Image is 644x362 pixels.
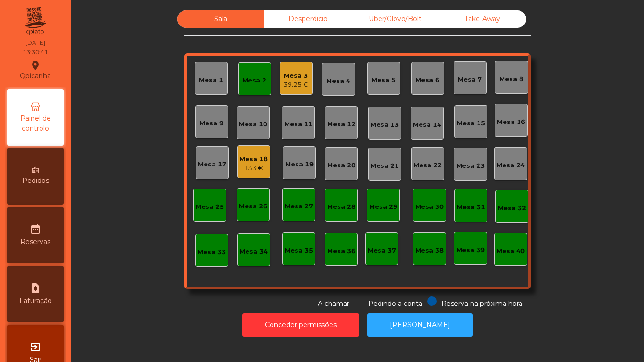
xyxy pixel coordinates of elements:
[24,5,47,38] img: qpiato
[441,299,522,308] span: Reserva na próxima hora
[199,75,223,85] div: Mesa 1
[372,75,396,85] div: Mesa 5
[239,247,268,256] div: Mesa 34
[318,299,349,308] span: A chamar
[23,48,48,57] div: 13:30:41
[415,246,444,255] div: Mesa 38
[198,247,226,257] div: Mesa 33
[456,246,485,255] div: Mesa 39
[457,119,485,128] div: Mesa 15
[199,119,223,128] div: Mesa 9
[285,202,313,211] div: Mesa 27
[177,10,264,28] div: Sala
[19,296,52,306] span: Faturação
[20,237,50,247] span: Reservas
[415,202,444,212] div: Mesa 30
[283,80,308,90] div: 39.25 €
[327,247,355,256] div: Mesa 36
[458,75,482,84] div: Mesa 7
[239,120,267,129] div: Mesa 10
[198,160,226,169] div: Mesa 17
[415,75,439,85] div: Mesa 6
[371,161,399,171] div: Mesa 21
[497,117,525,127] div: Mesa 16
[196,202,224,212] div: Mesa 25
[371,120,399,130] div: Mesa 13
[285,160,314,169] div: Mesa 19
[413,161,442,170] div: Mesa 22
[352,10,439,28] div: Uber/Glovo/Bolt
[496,161,525,170] div: Mesa 24
[499,74,523,84] div: Mesa 8
[9,114,61,133] span: Painel de controlo
[498,204,526,213] div: Mesa 32
[30,282,41,294] i: request_page
[326,76,350,86] div: Mesa 4
[456,161,485,171] div: Mesa 23
[368,299,422,308] span: Pedindo a conta
[496,247,525,256] div: Mesa 40
[285,246,313,255] div: Mesa 35
[327,161,355,170] div: Mesa 20
[242,313,359,337] button: Conceder permissões
[367,313,473,337] button: [PERSON_NAME]
[284,120,313,129] div: Mesa 11
[439,10,526,28] div: Take Away
[327,202,355,212] div: Mesa 28
[22,176,49,186] span: Pedidos
[368,246,396,255] div: Mesa 37
[30,223,41,235] i: date_range
[239,202,267,211] div: Mesa 26
[413,120,441,130] div: Mesa 14
[327,120,355,129] div: Mesa 12
[30,341,41,353] i: exit_to_app
[239,155,268,164] div: Mesa 18
[20,58,51,82] div: Qpicanha
[25,39,45,47] div: [DATE]
[30,60,41,71] i: location_on
[369,202,397,212] div: Mesa 29
[283,71,308,81] div: Mesa 3
[242,76,266,85] div: Mesa 2
[264,10,352,28] div: Desperdicio
[239,164,268,173] div: 133 €
[457,203,485,212] div: Mesa 31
